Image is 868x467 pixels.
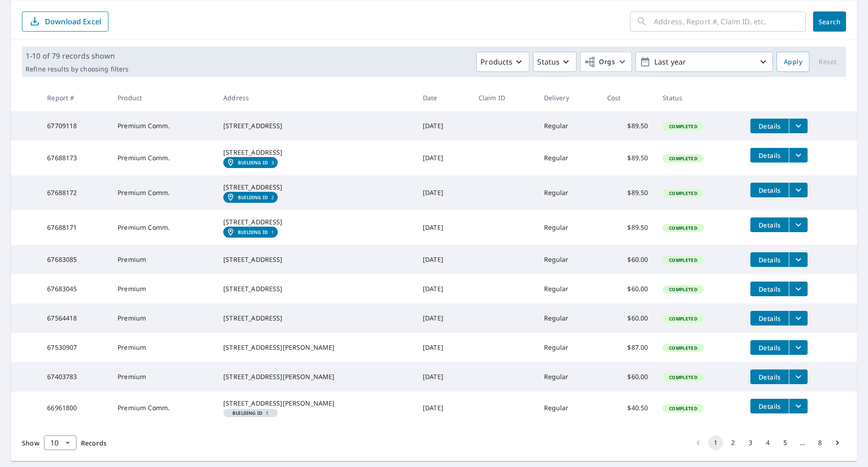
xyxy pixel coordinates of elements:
[654,9,806,34] input: Address, Report #, Claim ID, etc.
[471,84,537,111] th: Claim ID
[415,84,471,111] th: Date
[110,391,216,424] td: Premium Comm.
[26,50,129,61] p: 1-10 of 79 records shown
[813,11,846,32] button: Search
[110,175,216,210] td: Premium Comm.
[776,52,809,72] button: Apply
[600,333,656,362] td: $87.00
[820,17,839,26] span: Search
[223,343,408,352] div: [STREET_ADDRESS][PERSON_NAME]
[789,311,808,326] button: filesDropdownBtn-67564418
[789,119,808,133] button: filesDropdownBtn-67709118
[600,175,656,210] td: $89.50
[110,141,216,175] td: Premium Comm.
[415,333,471,362] td: [DATE]
[415,141,471,175] td: [DATE]
[110,274,216,304] td: Premium
[795,438,810,447] div: …
[600,84,656,111] th: Cost
[756,255,783,264] span: Details
[789,282,808,296] button: filesDropdownBtn-67683045
[216,84,415,111] th: Address
[110,84,216,111] th: Product
[227,411,274,415] span: 1
[223,183,408,192] div: [STREET_ADDRESS]
[480,56,512,67] p: Products
[663,225,702,231] span: Completed
[663,345,702,351] span: Completed
[537,333,600,362] td: Regular
[537,245,600,274] td: Regular
[600,362,656,391] td: $60.00
[750,282,789,296] button: detailsBtn-67683045
[778,435,793,450] button: Go to page 5
[600,141,656,175] td: $89.50
[40,362,110,391] td: 67403783
[789,340,808,355] button: filesDropdownBtn-67530907
[756,402,783,411] span: Details
[789,369,808,384] button: filesDropdownBtn-67403783
[651,54,758,70] p: Last year
[756,285,783,293] span: Details
[663,286,702,293] span: Completed
[223,157,278,168] a: Building ID3
[663,190,702,196] span: Completed
[784,56,802,68] span: Apply
[760,435,775,450] button: Go to page 4
[813,435,827,450] button: Go to page 8
[537,84,600,111] th: Delivery
[110,362,216,391] td: Premium
[40,84,110,111] th: Report #
[223,284,408,293] div: [STREET_ADDRESS]
[415,210,471,245] td: [DATE]
[663,315,702,322] span: Completed
[238,160,268,165] em: Building ID
[655,84,743,111] th: Status
[756,343,783,352] span: Details
[537,175,600,210] td: Regular
[663,405,702,412] span: Completed
[750,148,789,163] button: detailsBtn-67688173
[223,121,408,130] div: [STREET_ADDRESS]
[415,304,471,333] td: [DATE]
[238,229,268,235] em: Building ID
[44,435,76,450] div: Show 10 records
[663,374,702,380] span: Completed
[40,304,110,333] td: 67564418
[750,183,789,197] button: detailsBtn-67688172
[789,217,808,232] button: filesDropdownBtn-67688171
[81,439,107,447] span: Records
[537,304,600,333] td: Regular
[40,111,110,141] td: 67709118
[663,257,702,263] span: Completed
[537,141,600,175] td: Regular
[40,333,110,362] td: 67530907
[600,245,656,274] td: $60.00
[223,192,278,203] a: Building ID2
[238,195,268,200] em: Building ID
[600,210,656,245] td: $89.50
[830,435,845,450] button: Go to next page
[40,210,110,245] td: 67688171
[415,391,471,424] td: [DATE]
[110,111,216,141] td: Premium Comm.
[223,217,408,227] div: [STREET_ADDRESS]
[110,333,216,362] td: Premium
[756,186,783,195] span: Details
[26,65,129,73] p: Refine results by choosing filters
[580,52,632,72] button: Orgs
[756,221,783,229] span: Details
[708,435,723,450] button: page 1
[223,372,408,381] div: [STREET_ADDRESS][PERSON_NAME]
[750,369,789,384] button: detailsBtn-67403783
[40,141,110,175] td: 67688173
[476,52,529,72] button: Products
[40,175,110,210] td: 67688172
[537,391,600,424] td: Regular
[756,122,783,130] span: Details
[537,56,560,67] p: Status
[223,148,408,157] div: [STREET_ADDRESS]
[663,123,702,130] span: Completed
[223,314,408,323] div: [STREET_ADDRESS]
[223,255,408,264] div: [STREET_ADDRESS]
